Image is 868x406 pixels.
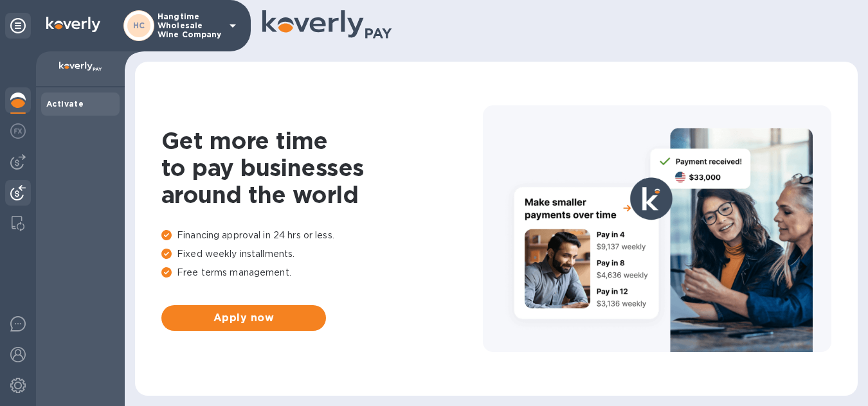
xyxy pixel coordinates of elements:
[46,17,100,32] img: Logo
[161,266,483,279] p: Free terms management.
[5,13,31,39] div: Unpin categories
[133,21,145,30] b: HC
[10,123,26,139] img: Foreign exchange
[158,12,222,39] p: Hangtime Wholesale Wine Company
[172,310,316,326] span: Apply now
[161,247,483,261] p: Fixed weekly installments.
[161,229,483,242] p: Financing approval in 24 hrs or less.
[161,127,483,208] h1: Get more time to pay businesses around the world
[46,99,84,109] b: Activate
[161,305,326,331] button: Apply now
